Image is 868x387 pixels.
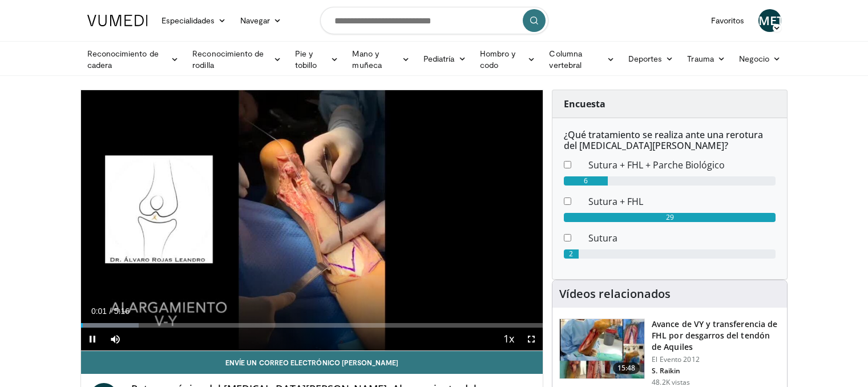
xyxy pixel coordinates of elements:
[559,319,780,387] a: 15:48 Avance de VY y transferencia de FHL por desgarros del tendón de Aquiles El Evento 2012 S. R...
[352,49,381,70] font: Mano y muñeca
[110,307,112,316] span: /
[560,319,644,378] img: f5016854-7c5d-4d2b-bf8b-0701c028b37d.150x105_q85_crop-smart_upscale.jpg
[621,47,681,70] a: Deportes
[81,323,543,328] div: Progress Bar
[652,354,700,364] font: El Evento 2012
[81,328,104,350] button: Pause
[588,159,725,171] font: Sutura + FHL + Parche Biológico
[155,9,233,32] a: Especialidades
[87,49,159,70] font: Reconocimiento de cadera
[564,98,605,110] font: Encuesta
[628,54,663,63] font: Deportes
[704,9,752,32] a: Favoritos
[480,49,516,70] font: Hombro y codo
[104,328,127,350] button: Mute
[549,49,582,70] font: Columna vertebral
[423,54,455,63] font: Pediatría
[588,195,643,208] font: Sutura + FHL
[652,366,680,376] font: S. Raikin
[617,363,636,373] font: 15:48
[295,49,317,70] font: Pie y tobillo
[87,15,148,26] img: Logotipo de VuMedi
[584,176,588,186] font: 6
[652,319,777,352] font: Avance de VY y transferencia de FHL por desgarros del tendón de Aquiles
[588,232,617,244] font: Sutura
[240,15,271,25] font: Navegar
[91,307,107,316] span: 0:01
[345,48,416,71] a: Mano y muñeca
[652,377,690,387] font: 48.2K vistas
[114,307,130,316] span: 5:16
[739,54,770,63] font: Negocio
[666,212,674,222] font: 29
[520,328,543,350] button: Fullscreen
[711,15,745,25] font: Favoritos
[473,48,543,71] a: Hombro y codo
[680,47,732,70] a: Trauma
[81,351,543,374] a: Envíe un correo electrónico [PERSON_NAME]
[320,7,548,34] input: Buscar temas, intervenciones
[80,48,186,71] a: Reconocimiento de cadera
[288,48,346,71] a: Pie y tobillo
[162,15,215,25] font: Especialidades
[225,358,398,366] font: Envíe un correo electrónico [PERSON_NAME]
[185,48,288,71] a: Reconocimiento de rodilla
[732,47,788,70] a: Negocio
[233,9,289,32] a: Navegar
[758,12,801,29] font: METRO
[569,249,573,259] font: 2
[81,90,543,351] video-js: Video Player
[417,47,473,70] a: Pediatría
[758,9,781,32] a: METRO
[542,48,621,71] a: Columna vertebral
[559,286,671,301] font: Vídeos relacionados
[497,328,520,350] button: Playback Rate
[192,49,264,70] font: Reconocimiento de rodilla
[564,128,763,152] font: ¿Qué tratamiento se realiza ante una rerotura del [MEDICAL_DATA][PERSON_NAME]?
[687,54,713,63] font: Trauma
